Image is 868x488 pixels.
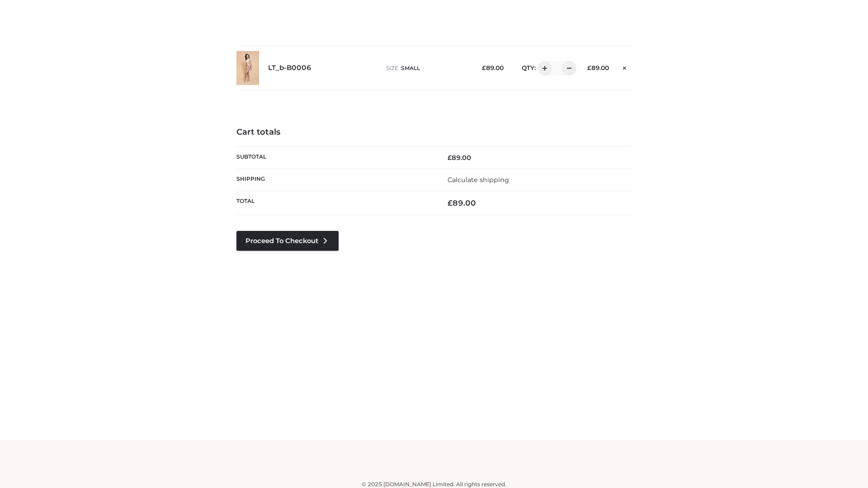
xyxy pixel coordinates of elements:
span: SMALL [401,65,420,71]
th: Total [236,191,434,215]
p: size : [386,64,468,72]
bdi: 89.00 [448,198,476,207]
bdi: 89.00 [448,154,471,162]
h4: Cart totals [236,127,632,137]
th: Subtotal [236,146,434,169]
span: £ [448,154,452,162]
span: £ [448,198,453,207]
a: Remove this item [618,61,632,73]
bdi: 89.00 [482,64,504,71]
div: QTY: [513,61,573,75]
th: Shipping [236,169,434,191]
bdi: 89.00 [587,64,609,71]
a: Calculate shipping [448,176,509,184]
a: LT_b-B0006 [268,64,311,72]
span: £ [587,64,591,71]
a: Proceed to Checkout [236,231,339,251]
span: £ [482,64,486,71]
